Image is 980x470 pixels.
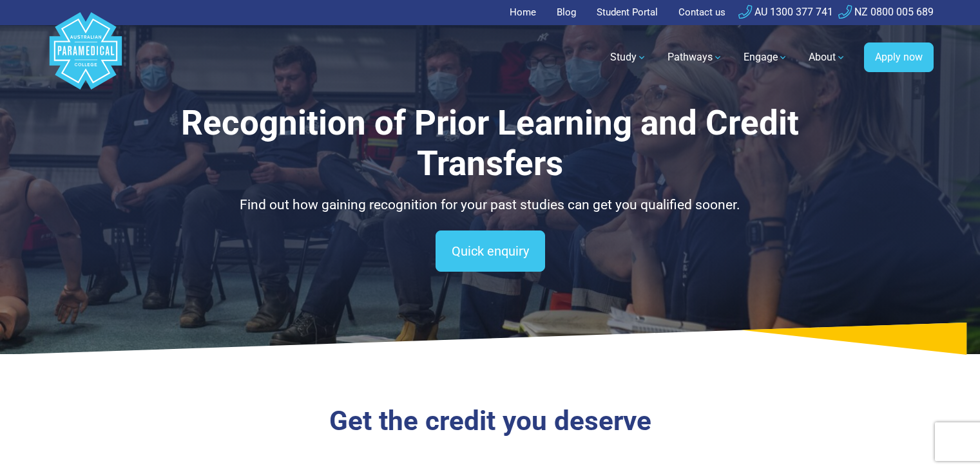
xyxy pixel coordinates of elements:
[736,39,796,75] a: Engage
[738,6,833,18] a: AU 1300 377 741
[113,405,867,438] h3: Get the credit you deserve
[801,39,854,75] a: About
[113,103,867,185] h1: Recognition of Prior Learning and Credit Transfers
[436,230,545,272] a: Quick enquiry
[838,6,934,18] a: NZ 0800 005 689
[660,39,731,75] a: Pathways
[113,195,867,216] p: Find out how gaining recognition for your past studies can get you qualified sooner.
[47,25,124,90] a: Australian Paramedical College
[602,39,655,75] a: Study
[864,42,934,72] a: Apply now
